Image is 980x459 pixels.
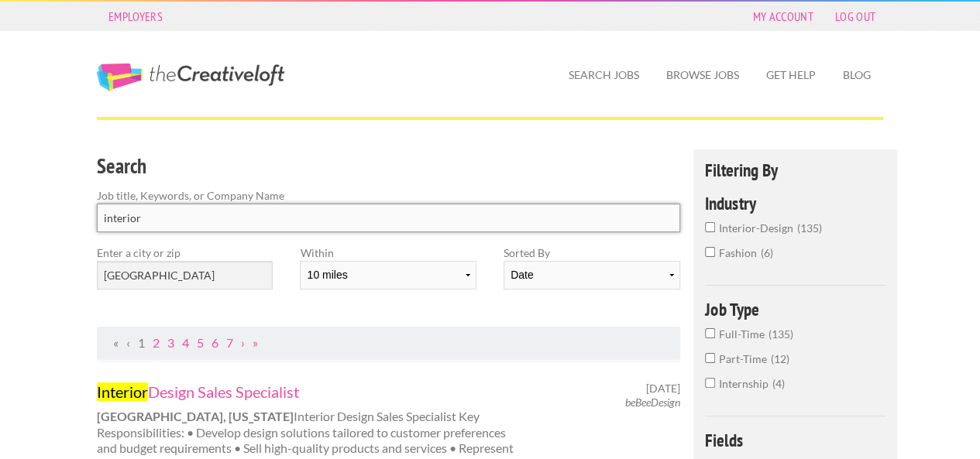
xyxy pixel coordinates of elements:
[705,378,715,388] input: Internship4
[97,152,680,181] h3: Search
[197,335,204,350] a: Page 5
[97,187,680,204] label: Job title, Keywords, or Company Name
[705,247,715,257] input: fashion6
[797,221,822,235] span: 135
[113,335,119,350] span: First Page
[705,353,715,363] input: Part-Time12
[556,57,652,93] a: Search Jobs
[97,63,284,91] a: The Creative Loft
[182,335,189,350] a: Page 4
[138,335,145,350] a: Page 1
[97,204,680,232] input: Search
[719,246,761,259] span: fashion
[226,335,233,350] a: Page 7
[97,409,294,423] strong: [GEOGRAPHIC_DATA], [US_STATE]
[705,222,715,232] input: interior-design135
[300,245,476,261] label: Within
[97,382,528,402] a: InteriorDesign Sales Specialist
[719,377,772,390] span: Internship
[97,382,148,401] mark: Interior
[705,328,715,338] input: Full-Time135
[504,261,679,289] select: Sort results by
[769,327,793,341] span: 135
[97,245,273,261] label: Enter a city or zip
[719,327,769,341] span: Full-Time
[772,377,785,390] span: 4
[754,57,828,93] a: Get Help
[253,335,258,350] a: Last Page, Page 15
[705,300,885,318] h4: Job Type
[830,57,883,93] a: Blog
[745,5,821,27] a: My Account
[719,221,797,235] span: interior-design
[827,5,883,27] a: Log Out
[705,161,885,179] h4: Filtering By
[625,396,680,409] em: beBeeDesign
[646,382,680,396] span: [DATE]
[705,431,885,449] h4: Fields
[167,335,174,350] a: Page 3
[153,335,160,350] a: Page 2
[771,352,789,365] span: 12
[241,335,245,350] a: Next Page
[761,246,773,259] span: 6
[101,5,170,27] a: Employers
[211,335,218,350] a: Page 6
[719,352,771,365] span: Part-Time
[705,194,885,212] h4: Industry
[504,245,679,261] label: Sorted By
[654,57,751,93] a: Browse Jobs
[126,335,130,350] span: Previous Page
